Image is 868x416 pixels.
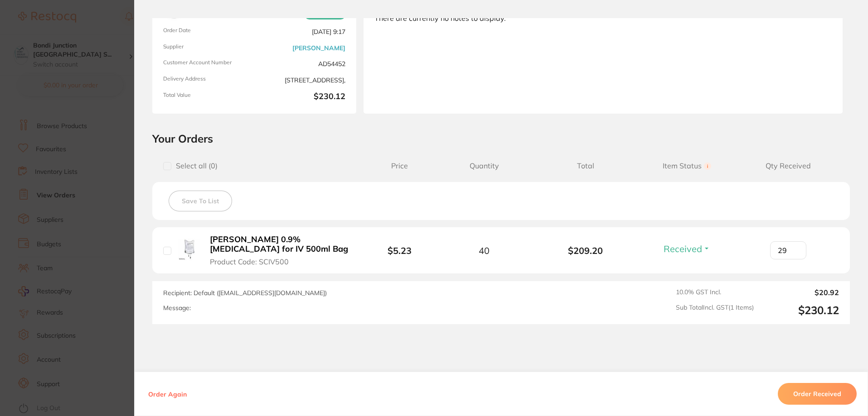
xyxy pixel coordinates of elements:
[258,27,345,36] span: [DATE] 9:17
[535,162,636,170] span: Total
[163,289,327,297] span: Recipient: Default ( [EMAIL_ADDRESS][DOMAIN_NAME] )
[433,162,535,170] span: Quantity
[778,383,857,405] button: Order Received
[292,44,345,52] a: [PERSON_NAME]
[163,304,191,312] label: Message:
[479,245,490,256] span: 40
[661,243,713,254] button: Received
[163,92,251,103] span: Total Value
[770,241,806,259] input: Qty
[664,243,702,254] span: Received
[388,245,412,256] b: $5.23
[761,288,839,296] output: $20.92
[163,43,251,53] span: Supplier
[535,245,636,256] b: $209.20
[178,239,200,261] img: Baxter 0.9% Sodium Chloride for IV 500ml Bag
[171,162,218,170] span: Select all ( 0 )
[737,162,839,170] span: Qty Received
[163,59,251,68] span: Customer Account Number
[374,14,832,22] div: There are currently no notes to display.
[163,27,251,36] span: Order Date
[636,162,738,170] span: Item Status
[145,390,189,398] button: Order Again
[676,288,754,296] span: 10.0 % GST Incl.
[207,234,353,266] button: [PERSON_NAME] 0.9% [MEDICAL_DATA] for IV 500ml Bag Product Code: SCIV500
[169,191,232,211] button: Save To List
[258,76,345,85] span: [STREET_ADDRESS],
[761,304,839,317] output: $230.12
[152,132,850,145] h2: Your Orders
[258,59,345,68] span: AD54452
[210,235,350,253] b: [PERSON_NAME] 0.9% [MEDICAL_DATA] for IV 500ml Bag
[366,162,433,170] span: Price
[163,76,251,85] span: Delivery Address
[210,258,289,266] span: Product Code: SCIV500
[258,92,345,103] b: $230.12
[676,304,754,317] span: Sub Total Incl. GST ( 1 Items)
